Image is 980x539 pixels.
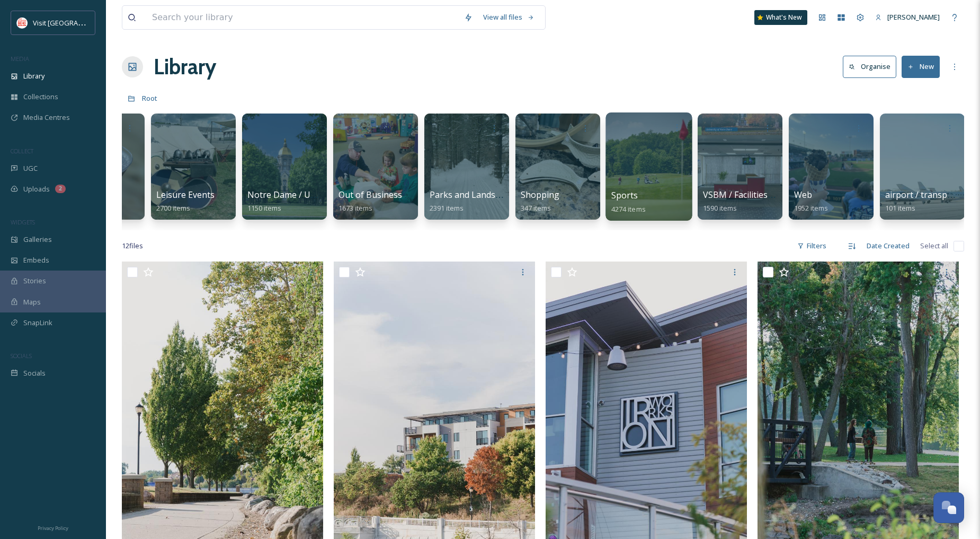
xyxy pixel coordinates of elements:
[794,189,812,201] span: Web
[17,18,28,28] img: vsbm-stackedMISH_CMYKlogo2017.jpg
[156,189,215,201] span: Leisure Events
[478,7,540,28] a: View all files
[247,189,351,201] span: Notre Dame / Universities
[754,10,807,25] a: What's New
[521,190,559,213] a: Shopping347 items
[247,190,351,213] a: Notre Dame / Universities1150 items
[23,234,52,245] span: Galleries
[611,204,646,213] span: 4274 items
[430,203,464,213] span: 2391 items
[23,92,58,102] span: Collections
[142,93,157,103] span: Root
[792,236,832,256] div: Filters
[703,190,810,213] a: VSBM / Facilities / Partners1590 items
[23,297,41,307] span: Maps
[920,241,948,251] span: Select all
[33,18,115,28] span: Visit [GEOGRAPHIC_DATA]
[122,241,143,251] span: 12 file s
[430,190,518,213] a: Parks and Landscapes2391 items
[23,163,38,173] span: UGC
[521,189,559,201] span: Shopping
[11,218,35,226] span: WIDGETS
[887,12,940,22] span: [PERSON_NAME]
[794,190,828,213] a: Web1952 items
[611,189,638,201] span: Sports
[142,92,157,105] a: Root
[23,71,44,81] span: Library
[885,203,915,213] span: 101 items
[430,189,518,201] span: Parks and Landscapes
[11,147,33,155] span: COLLECT
[794,203,828,213] span: 1952 items
[338,189,501,201] span: Out of Business / Do Not Use / Outdated
[156,190,215,213] a: Leisure Events2700 items
[23,255,49,265] span: Embeds
[11,55,29,63] span: MEDIA
[843,56,896,77] button: Organise
[703,189,810,201] span: VSBM / Facilities / Partners
[38,521,68,534] a: Privacy Policy
[703,203,737,213] span: 1590 items
[23,184,50,194] span: Uploads
[338,203,372,213] span: 1673 items
[861,236,915,256] div: Date Created
[156,203,190,213] span: 2700 items
[338,190,501,213] a: Out of Business / Do Not Use / Outdated1673 items
[147,6,459,29] input: Search your library
[843,56,902,77] a: Organise
[611,190,646,214] a: Sports4274 items
[933,492,964,523] button: Open Chat
[55,185,66,193] div: 2
[154,51,216,83] a: Library
[11,352,32,360] span: SOCIALS
[23,318,52,328] span: SnapLink
[23,368,46,378] span: Socials
[870,7,945,28] a: [PERSON_NAME]
[38,525,68,532] span: Privacy Policy
[23,112,70,123] span: Media Centres
[885,190,980,213] a: airport / transportation101 items
[521,203,551,213] span: 347 items
[23,276,46,286] span: Stories
[902,56,940,77] button: New
[247,203,281,213] span: 1150 items
[885,189,980,201] span: airport / transportation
